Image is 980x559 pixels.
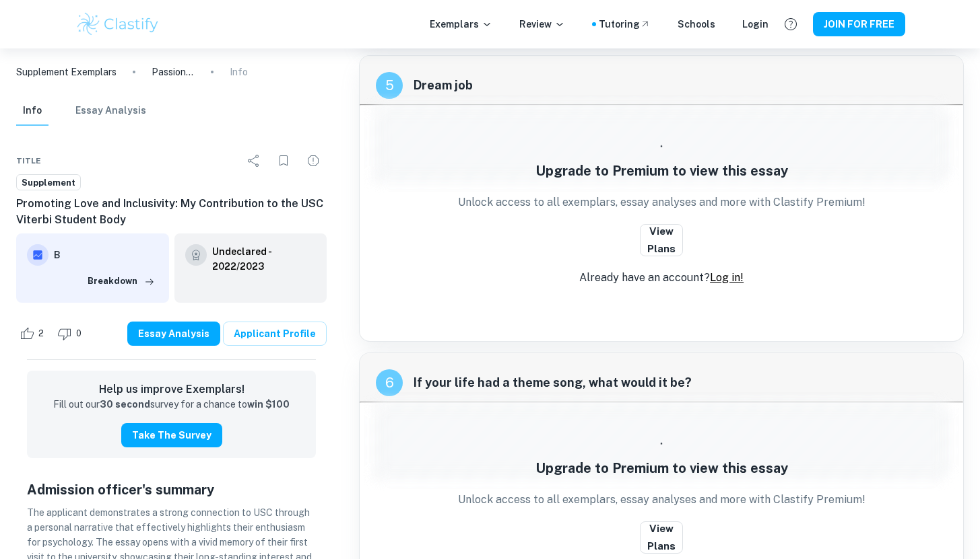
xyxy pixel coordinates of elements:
[519,17,565,32] p: Review
[75,96,146,126] button: Essay Analysis
[779,13,802,36] button: Help and Feedback
[38,381,305,398] h6: Help us improve Exemplars!
[640,521,683,554] button: View Plans
[300,147,327,174] div: Report issue
[376,369,403,396] div: recipe
[640,224,683,256] button: View Plans
[270,147,297,174] div: Bookmark
[414,373,947,392] span: If your life had a theme song, what would it be?
[16,323,51,344] div: Like
[813,12,905,36] button: JOIN FOR FREE
[458,194,865,211] p: Unlock access to all exemplars, essay analyses and more with Clastify Premium!
[535,458,788,478] h5: Upgrade to Premium to view this essay
[27,480,316,500] h5: Admission officer's summary
[53,398,290,412] p: Fill out our survey for a chance to
[230,65,248,79] p: Info
[710,271,744,284] a: Log in!
[121,423,222,447] button: Take the Survey
[223,322,327,346] a: Applicant Profile
[84,271,158,291] button: Breakdown
[69,327,89,340] span: 0
[742,17,769,32] a: Login
[247,399,290,410] strong: win $100
[16,196,327,228] h6: Promoting Love and Inclusivity: My Contribution to the USC Viterbi Student Body
[54,248,158,262] h6: B
[75,11,161,38] img: Clastify logo
[414,76,947,95] span: Dream job
[458,492,865,508] p: Unlock access to all exemplars, essay analyses and more with Clastify Premium!
[579,270,744,286] p: Already have an account?
[16,155,41,167] span: Title
[54,323,89,344] div: Dislike
[127,322,220,346] button: Essay Analysis
[212,244,317,274] a: Undeclared - 2022/2023
[16,96,48,126] button: Info
[100,399,150,410] strong: 30 second
[599,17,651,32] a: Tutoring
[240,147,267,174] div: Share
[152,65,195,79] p: Passion for Psychology and Mathematics: Pursuing Academic Interests at [GEOGRAPHIC_DATA]
[535,161,788,181] h5: Upgrade to Premium to view this essay
[16,174,81,191] a: Supplement
[430,17,492,32] p: Exemplars
[16,65,117,79] a: Supplement Exemplars
[31,327,51,340] span: 2
[376,72,403,99] div: recipe
[17,176,80,190] span: Supplement
[678,17,715,32] a: Schools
